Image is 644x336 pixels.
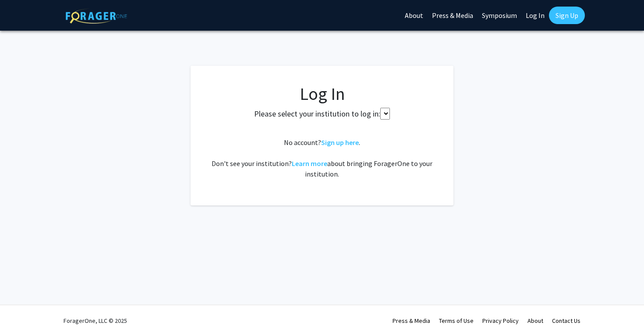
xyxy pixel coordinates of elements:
div: No account? . Don't see your institution? about bringing ForagerOne to your institution. [208,137,436,179]
a: Terms of Use [439,317,474,325]
a: Press & Media [393,317,430,325]
div: ForagerOne, LLC © 2025 [64,305,127,336]
a: Sign Up [549,7,585,24]
h1: Log In [208,83,436,104]
a: Sign up here [321,138,359,147]
img: ForagerOne Logo [66,8,127,24]
a: Learn more about bringing ForagerOne to your institution [292,159,327,168]
iframe: Chat [7,297,37,329]
a: Contact Us [552,317,580,325]
label: Please select your institution to log in: [254,108,380,120]
a: Privacy Policy [482,317,519,325]
a: About [527,317,543,325]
